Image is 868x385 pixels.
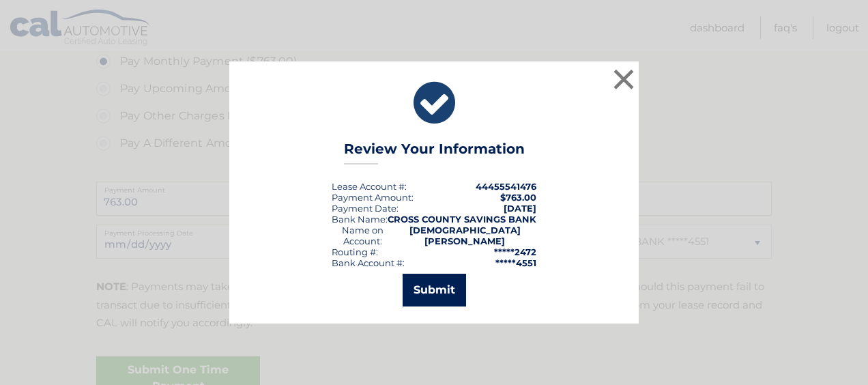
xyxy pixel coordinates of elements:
[610,66,637,93] button: ×
[332,203,399,214] div: :
[344,141,525,165] h3: Review Your Information
[500,192,536,203] span: $763.00
[332,246,378,257] div: Routing #:
[504,203,536,214] span: [DATE]
[388,214,536,225] strong: CROSS COUNTY SAVINGS BANK
[332,192,414,203] div: Payment Amount:
[332,214,388,225] div: Bank Name:
[332,225,393,246] div: Name on Account:
[332,257,405,268] div: Bank Account #:
[476,181,536,192] strong: 44455541476
[409,225,521,246] strong: [DEMOGRAPHIC_DATA][PERSON_NAME]
[332,181,407,192] div: Lease Account #:
[332,203,396,214] span: Payment Date
[403,274,466,306] button: Submit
